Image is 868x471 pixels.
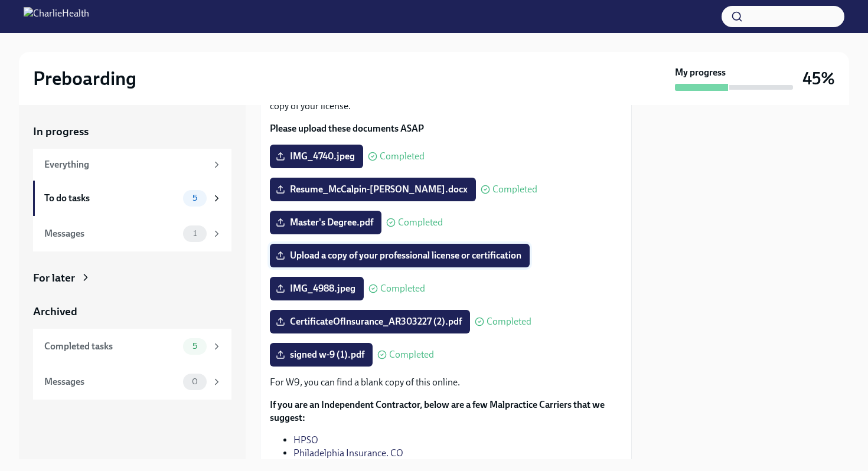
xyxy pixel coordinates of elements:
[44,158,207,171] div: Everything
[278,250,521,261] span: Upload a copy of your professional license or certification
[33,329,231,364] a: Completed tasks5
[44,227,178,240] div: Messages
[185,342,204,351] span: 5
[270,178,476,201] label: Resume_McCalpin-[PERSON_NAME].docx
[270,145,363,168] label: IMG_4740.jpeg
[33,364,231,400] a: Messages0
[186,229,204,238] span: 1
[492,185,537,194] span: Completed
[293,447,403,459] a: Philadelphia Insurance. CO
[33,67,136,90] h2: Preboarding
[380,152,425,161] span: Completed
[44,192,178,205] div: To do tasks
[278,217,373,228] span: Master's Degree.pdf
[33,149,231,181] a: Everything
[278,151,355,162] span: IMG_4740.jpeg
[270,343,373,367] label: signed w-9 (1).pdf
[33,270,75,286] div: For later
[380,284,425,293] span: Completed
[33,181,231,216] a: To do tasks5
[270,123,424,134] strong: Please upload these documents ASAP
[278,184,468,195] span: Resume_McCalpin-[PERSON_NAME].docx
[44,340,178,353] div: Completed tasks
[487,317,531,326] span: Completed
[389,350,434,359] span: Completed
[675,66,726,79] strong: My progress
[270,244,530,267] label: Upload a copy of your professional license or certification
[278,349,364,361] span: signed w-9 (1).pdf
[44,375,178,388] div: Messages
[33,216,231,251] a: Messages1
[33,304,231,319] a: Archived
[278,283,355,295] span: IMG_4988.jpeg
[270,310,470,333] label: CertificateOfInsurance_AR303227 (2).pdf
[33,270,231,286] a: For later
[270,399,605,423] strong: If you are an Independent Contractor, below are a few Malpractice Carriers that we suggest:
[802,68,835,89] h3: 45%
[24,7,89,26] img: CharlieHealth
[185,377,205,386] span: 0
[33,124,231,139] a: In progress
[278,316,462,328] span: CertificateOfInsurance_AR303227 (2).pdf
[293,434,318,446] a: HPSO
[398,218,443,227] span: Completed
[270,376,622,389] p: For W9, you can find a blank copy of this online.
[185,194,204,202] span: 5
[270,277,364,300] label: IMG_4988.jpeg
[270,211,381,234] label: Master's Degree.pdf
